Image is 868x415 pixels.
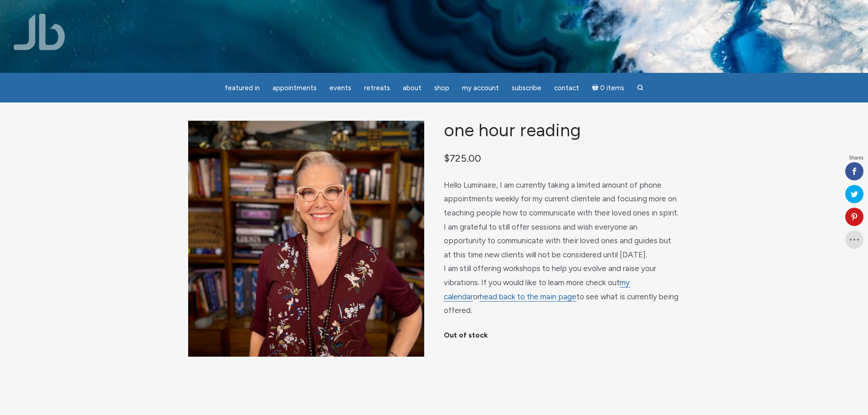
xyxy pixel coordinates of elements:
[586,78,630,97] a: Cart0 items
[272,84,317,92] span: Appointments
[267,79,322,97] a: Appointments
[444,278,630,302] a: my calendar
[324,79,357,97] a: Events
[444,152,450,164] span: $
[225,84,260,92] span: featured in
[592,84,601,92] i: Cart
[434,84,449,92] span: Shop
[329,84,351,92] span: Events
[512,84,541,92] span: Subscribe
[403,84,421,92] span: About
[849,156,863,160] span: Shares
[14,14,65,50] img: Jamie Butler. The Everyday Medium
[506,79,547,97] a: Subscribe
[359,79,395,97] a: Retreats
[188,121,424,357] img: One Hour Reading
[444,121,680,140] h1: One Hour Reading
[462,84,499,92] span: My Account
[549,79,585,97] a: Contact
[554,84,579,92] span: Contact
[480,292,576,302] a: head back to the main page
[444,328,680,343] p: Out of stock
[364,84,390,92] span: Retreats
[444,152,481,164] bdi: 725.00
[457,79,504,97] a: My Account
[219,79,265,97] a: featured in
[397,79,427,97] a: About
[600,85,624,92] span: 0 items
[444,180,678,315] span: Hello Luminaire, I am currently taking a limited amount of phone appointments weekly for my curre...
[429,79,455,97] a: Shop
